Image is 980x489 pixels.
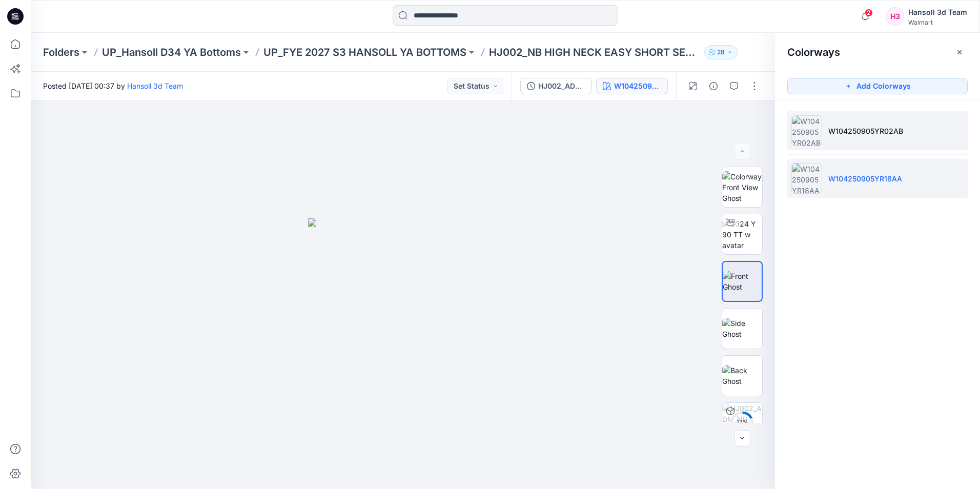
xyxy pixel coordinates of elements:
div: HJ002_ADM_NB HIGH NECK EASY SHORT SET(BTTM) [538,80,585,92]
button: Add Colorways [787,78,968,94]
div: Walmart [908,18,967,26]
button: Details [705,78,722,94]
a: Hansoll 3d Team [127,81,183,90]
div: 17 % [730,418,754,427]
span: Posted [DATE] 00:37 by [43,80,183,91]
img: W104250905YR18AA [791,163,822,194]
a: Folders [43,45,79,59]
img: W104250905YR02AB [791,115,822,146]
p: W104250905YR18AA [828,173,902,184]
img: Side Ghost [722,318,762,339]
button: HJ002_ADM_NB HIGH NECK EASY SHORT SET(BTTM) [520,78,592,94]
div: Hansoll 3d Team [908,6,967,18]
div: H3 [886,7,904,26]
img: Colorway Front View Ghost [722,171,762,203]
img: Front Ghost [723,271,762,292]
p: W104250905YR02AB [828,126,903,136]
button: 28 [704,45,738,59]
a: UP_FYE 2027 S3 HANSOLL YA BOTTOMS [263,45,466,59]
p: 28 [717,47,725,58]
button: W104250905YR18AA [596,78,668,94]
a: UP_Hansoll D34 YA Bottoms [102,45,241,59]
img: HJ002_ADM_NB HIGH NECK EASY SHORT SET(BTTM) W104250905YR18AA [722,403,762,443]
img: eyJhbGciOiJIUzI1NiIsImtpZCI6IjAiLCJzbHQiOiJzZXMiLCJ0eXAiOiJKV1QifQ.eyJkYXRhIjp7InR5cGUiOiJzdG9yYW... [308,218,498,489]
div: W104250905YR18AA [614,80,661,92]
span: 2 [865,9,873,17]
img: Back Ghost [722,365,762,386]
p: HJ002_NB HIGH NECK EASY SHORT SET(BTTM) [489,45,700,59]
h2: Colorways [787,46,840,58]
img: 2024 Y 90 TT w avatar [722,218,762,251]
